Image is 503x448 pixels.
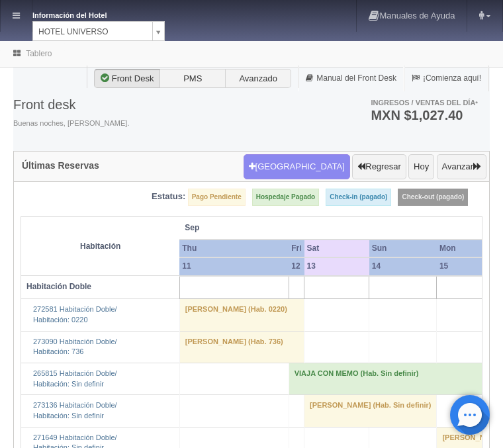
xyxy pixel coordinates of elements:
label: Check-in (pagado) [326,189,391,206]
button: [GEOGRAPHIC_DATA] [244,154,350,179]
th: Thu [179,240,289,257]
button: Hoy [408,154,434,179]
a: 273136 Habitación Doble/Habitación: Sin definir [33,401,117,420]
span: Sep [185,222,298,234]
th: Sun [369,240,437,257]
th: 14 [369,257,437,275]
a: Tablero [26,49,52,58]
dt: Información del Hotel [32,7,138,21]
b: Habitación Doble [26,282,91,291]
th: 11 [179,257,289,275]
a: 272581 Habitación Doble/Habitación: 0220 [33,305,117,324]
h3: MXN $1,027.40 [371,109,478,122]
label: Hospedaje Pagado [252,189,319,206]
h4: Últimas Reservas [22,161,99,171]
label: Check-out (pagado) [398,189,468,206]
label: Front Desk [94,69,160,89]
h3: Front desk [13,97,129,112]
span: Buenas noches, [PERSON_NAME]. [13,118,129,129]
a: ¡Comienza aquí! [404,66,488,91]
strong: Habitación [80,242,120,251]
a: HOTEL UNIVERSO [32,21,165,41]
td: [PERSON_NAME] (Hab. Sin definir) [304,395,437,427]
label: Pago Pendiente [188,189,246,206]
label: Avanzado [225,69,291,89]
a: 273090 Habitación Doble/Habitación: 736 [33,337,117,356]
span: Ingresos / Ventas del día [371,99,478,107]
td: [PERSON_NAME] (Hab. 0220) [179,299,304,331]
th: 12 [289,257,304,275]
span: HOTEL UNIVERSO [38,22,147,42]
label: Estatus: [152,191,185,203]
button: Avanzar [437,154,486,179]
button: Regresar [352,154,406,179]
label: PMS [160,69,226,89]
td: [PERSON_NAME] (Hab. 736) [179,331,304,363]
a: Manual del Front Desk [298,66,404,91]
a: 265815 Habitación Doble/Habitación: Sin definir [33,369,117,388]
th: Sat [304,240,369,257]
th: 13 [304,257,369,275]
th: Fri [289,240,304,257]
